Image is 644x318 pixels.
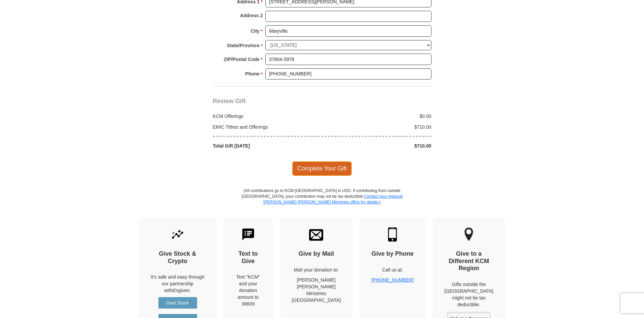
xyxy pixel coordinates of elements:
[322,124,435,130] div: $710.00
[371,250,414,258] h4: Give by Phone
[444,250,493,272] h4: Give to a Different KCM Region
[371,266,414,273] p: Call us at:
[151,250,204,265] h4: Give Stock & Crypto
[235,250,261,265] h4: Text to Give
[241,188,403,217] p: (All contributions go to KCM [GEOGRAPHIC_DATA] in USD. If contributing from outside [GEOGRAPHIC_D...
[209,142,322,149] div: Total Gift [DATE]
[292,161,352,176] span: Complete Your Gift
[171,227,185,242] img: give-by-stock.svg
[322,113,435,120] div: $0.00
[251,26,259,36] strong: City
[235,274,261,307] div: Text "KCM" and your donation amount to 36609
[444,281,493,308] p: Gifts outside the [GEOGRAPHIC_DATA] might not be tax deductible.
[240,11,263,20] strong: Address 2
[173,288,191,293] i: Engiven.
[158,297,197,309] a: Give Stock
[209,113,322,120] div: KCM Offerings
[151,274,204,294] p: It's safe and easy through our partnership with
[371,277,414,283] a: [PHONE_NUMBER]
[213,98,246,104] span: Review Gift
[322,142,435,149] div: $710.00
[385,227,400,242] img: mobile.svg
[292,266,341,273] p: Mail your donation to:
[263,194,403,204] a: Contact your regional [PERSON_NAME] [PERSON_NAME] Ministries office for details.
[292,277,341,304] p: [PERSON_NAME] [PERSON_NAME] Ministries [GEOGRAPHIC_DATA]
[245,69,260,78] strong: Phone
[292,250,341,258] h4: Give by Mail
[227,41,260,50] strong: State/Province
[464,227,473,242] img: other-region
[224,55,260,64] strong: ZIP/Postal Code
[309,227,323,242] img: envelope.svg
[209,124,322,130] div: EMIC Tithes and Offerings
[241,227,255,242] img: text-to-give.svg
